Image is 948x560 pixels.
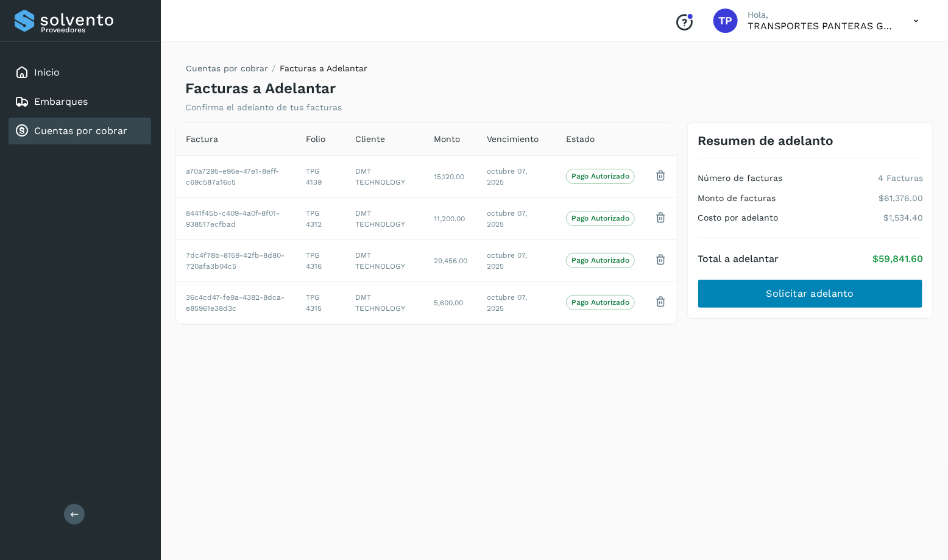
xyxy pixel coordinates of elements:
[571,172,629,180] p: Pago Autorizado
[434,214,465,223] span: 11,200.00
[176,282,297,324] td: 36c4cd47-fe9a-4382-8dca-e85961e38d3c
[698,279,923,308] button: Solicitar adelanto
[434,133,460,146] span: Monto
[185,80,336,97] h4: Facturas a Adelantar
[355,133,385,146] span: Cliente
[748,10,894,20] p: Hola,
[297,239,346,282] td: TPG 4316
[9,59,151,86] div: Inicio
[698,213,778,223] h4: Costo por adelanto
[698,173,782,183] h4: Número de facturas
[487,251,527,271] span: octubre 07, 2025
[297,155,346,197] td: TPG 4139
[9,118,151,144] div: Cuentas por cobrar
[571,214,629,222] p: Pago Autorizado
[883,213,923,223] p: $1,534.40
[345,239,424,282] td: DMT TECHNOLOGY
[185,62,367,80] nav: breadcrumb
[280,63,367,73] span: Facturas a Adelantar
[878,173,923,183] p: 4 Facturas
[176,239,297,282] td: 7dc4f78b-8159-42fb-8d80-720afa3b04c5
[487,133,539,146] span: Vencimiento
[176,155,297,197] td: a70a7295-e96e-47e1-8eff-c69c587a16c5
[434,257,467,265] span: 29,456.00
[41,26,146,34] p: Proveedores
[345,197,424,239] td: DMT TECHNOLOGY
[872,253,923,264] p: $59,841.60
[9,88,151,115] div: Embarques
[34,125,127,136] a: Cuentas por cobrar
[345,155,424,197] td: DMT TECHNOLOGY
[698,133,833,148] h3: Resumen de adelanto
[571,256,629,264] p: Pago Autorizado
[297,197,346,239] td: TPG 4312
[34,66,60,78] a: Inicio
[766,287,854,300] span: Solicitar adelanto
[434,172,464,181] span: 15,120.00
[698,193,776,204] h4: Monto de facturas
[698,253,779,264] h4: Total a adelantar
[176,197,297,239] td: 8441f45b-c409-4a0f-8f01-938517ecfbad
[186,63,268,73] a: Cuentas por cobrar
[487,293,527,313] span: octubre 07, 2025
[879,193,923,204] p: $61,376.00
[748,20,894,32] p: TRANSPORTES PANTERAS GAPO S.A. DE C.V.
[34,96,88,107] a: Embarques
[487,209,527,229] span: octubre 07, 2025
[566,133,595,146] span: Estado
[297,282,346,324] td: TPG 4315
[571,298,629,307] p: Pago Autorizado
[345,282,424,324] td: DMT TECHNOLOGY
[186,133,218,146] span: Factura
[434,299,463,307] span: 5,600.00
[487,167,527,186] span: octubre 07, 2025
[306,133,326,146] span: Folio
[185,102,342,113] p: Confirma el adelanto de tus facturas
